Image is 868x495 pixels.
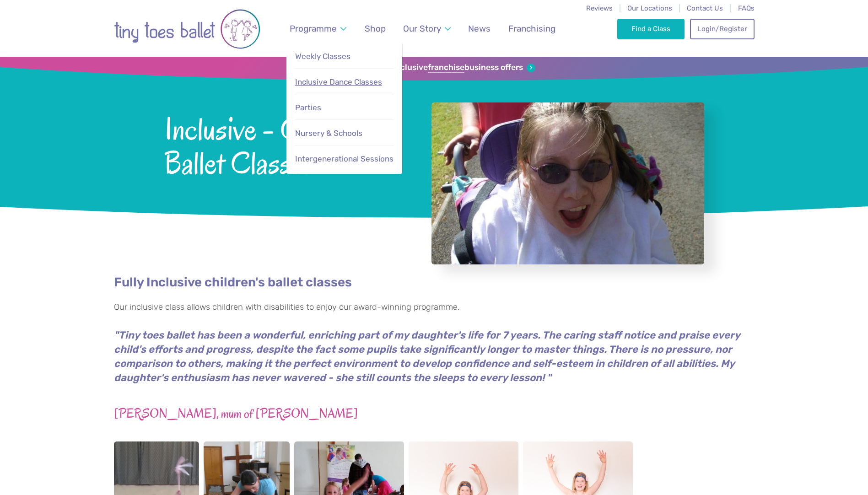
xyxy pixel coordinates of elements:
a: Inclusive Dance Classes [294,72,394,92]
span: Inclusive - Children's Ballet Classes [164,109,407,180]
h3: [PERSON_NAME], mum of [PERSON_NAME] [114,405,755,422]
span: Programme [290,23,337,34]
a: News [464,18,495,39]
a: Weekly Classes [294,47,394,66]
img: tiny toes ballet [114,6,260,52]
span: Parties [295,103,321,112]
p: Our inclusive class allows children with disabilities to enjoy our award-winning programme. [114,301,755,314]
span: Our Story [403,23,441,34]
a: Find a Class [617,19,685,39]
a: Shop [360,18,390,39]
a: Our Locations [627,4,672,12]
h2: Fully Inclusive children's ballet classes [114,274,755,291]
a: Login/Register [690,19,754,39]
strong: franchise [428,63,464,73]
a: Reviews [586,4,613,12]
a: Intergenerational Sessions [294,149,394,169]
a: Sign up for our exclusivefranchisebusiness offers [333,63,535,73]
span: Intergenerational Sessions [295,154,394,163]
a: Contact Us [687,4,723,12]
a: FAQs [738,4,755,12]
span: News [468,23,491,34]
a: Nursery & Schools [294,124,394,143]
a: Parties [294,98,394,118]
span: Shop [365,23,386,34]
a: Our Story [399,18,455,39]
em: "Tiny toes ballet has been a wonderful, enriching part of my daughter's life for 7 years. The car... [114,329,740,384]
a: Franchising [504,18,560,39]
span: Franchising [508,23,555,34]
a: Programme [285,18,350,39]
span: Inclusive Dance Classes [295,77,382,86]
span: Nursery & Schools [295,129,362,138]
span: Weekly Classes [295,52,350,61]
